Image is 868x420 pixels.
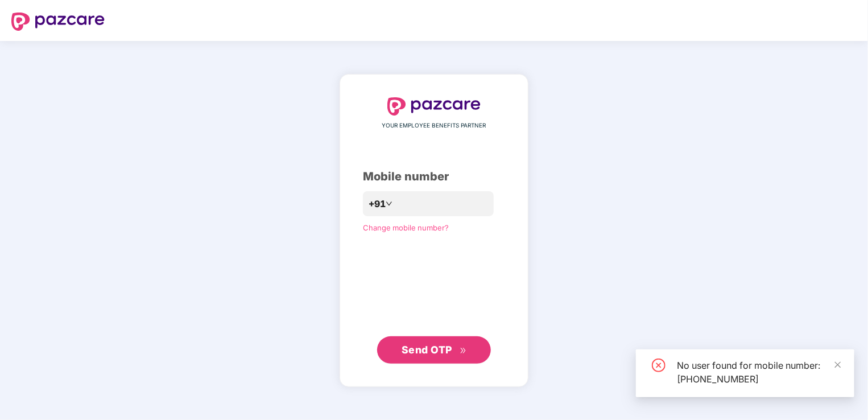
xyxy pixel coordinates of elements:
[369,197,386,211] span: +91
[386,200,392,207] span: down
[363,168,505,186] div: Mobile number
[363,223,449,232] a: Change mobile number?
[377,336,491,364] button: Send OTPdouble-right
[834,361,842,369] span: close
[387,97,481,116] img: logo
[11,13,105,31] img: logo
[652,359,666,372] span: close-circle
[402,344,452,356] span: Send OTP
[460,347,467,355] span: double-right
[677,359,841,386] div: No user found for mobile number: [PHONE_NUMBER]
[382,121,486,130] span: YOUR EMPLOYEE BENEFITS PARTNER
